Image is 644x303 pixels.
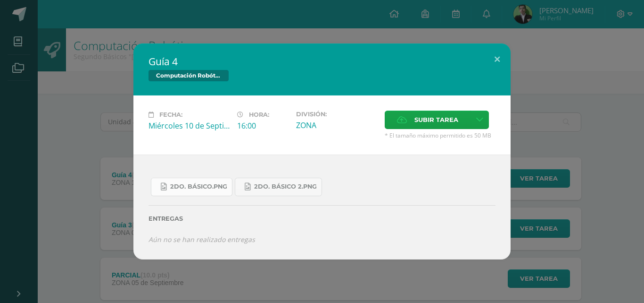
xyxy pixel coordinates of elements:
div: ZONA [296,120,377,130]
span: Subir tarea [414,111,458,129]
button: Close (Esc) [484,43,511,76]
i: Aún no se han realizado entregas [149,235,255,244]
h2: Guía 4 [149,55,495,68]
span: * El tamaño máximo permitido es 50 MB [385,131,495,139]
span: 2do. Básico 2.png [254,183,317,190]
span: 2do. Básico.png [170,183,227,190]
label: División: [296,111,377,118]
span: Hora: [249,111,269,118]
span: Computación Robótica [149,70,229,81]
a: 2do. Básico.png [151,178,232,196]
label: Entregas [149,215,495,222]
div: Miércoles 10 de Septiembre [149,121,230,131]
span: Fecha: [159,111,182,118]
div: 16:00 [237,121,289,131]
a: 2do. Básico 2.png [235,178,322,196]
